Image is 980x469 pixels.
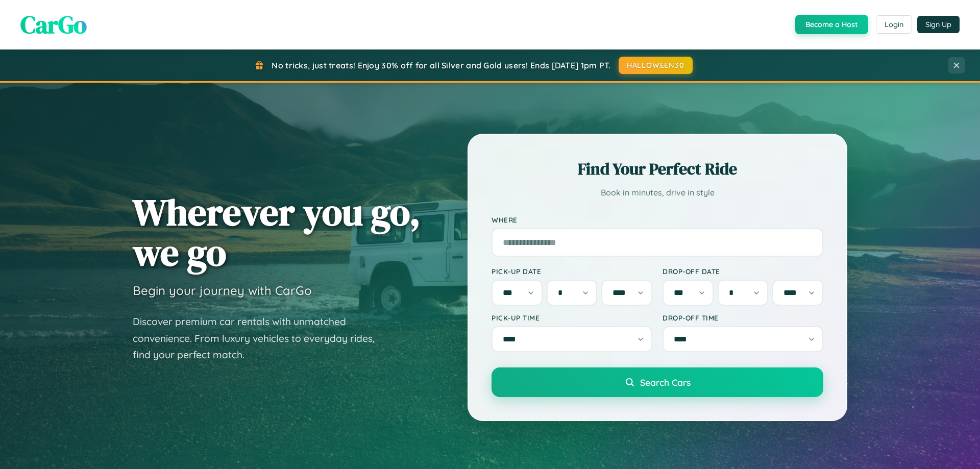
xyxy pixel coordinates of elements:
[133,283,312,298] h3: Begin your journey with CarGo
[272,60,610,70] span: No tricks, just treats! Enjoy 30% off for all Silver and Gold users! Ends [DATE] 1pm PT.
[795,15,868,34] button: Become a Host
[492,215,823,224] label: Where
[133,313,388,363] p: Discover premium car rentals with unmatched convenience. From luxury vehicles to everyday rides, ...
[20,8,87,41] span: CarGo
[663,267,823,276] label: Drop-off Date
[663,313,823,322] label: Drop-off Time
[619,57,693,74] button: HALLOWEEN30
[133,192,421,273] h1: Wherever you go, we go
[492,158,823,180] h2: Find Your Perfect Ride
[492,313,652,322] label: Pick-up Time
[876,15,912,34] button: Login
[917,16,960,33] button: Sign Up
[640,377,691,388] span: Search Cars
[492,367,823,397] button: Search Cars
[492,185,823,200] p: Book in minutes, drive in style
[492,267,652,276] label: Pick-up Date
